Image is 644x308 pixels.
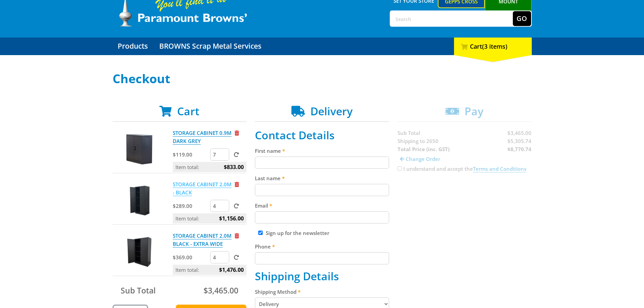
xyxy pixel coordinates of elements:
[255,211,389,223] input: Please enter your email address.
[113,38,153,55] a: Go to the Products page
[119,232,160,272] img: STORAGE CABINET 2.0M BLACK - EXTRA WIDE
[173,150,209,159] p: $119.00
[255,174,389,182] label: Last name
[235,129,239,136] a: Remove from cart
[224,162,244,172] span: $833.00
[119,180,160,221] img: STORAGE CABINET 2.0M - BLACK
[219,213,244,223] span: $1,156.00
[266,230,329,236] label: Sign up for the newsletter
[204,285,238,296] span: $3,465.00
[255,129,389,142] h2: Contact Details
[173,181,232,196] a: STORAGE CABINET 2.0M - BLACK
[177,104,199,118] span: Cart
[173,213,246,223] p: Item total:
[482,42,507,50] span: (3 items)
[173,265,246,275] p: Item total:
[390,11,513,26] input: Search
[255,184,389,196] input: Please enter your last name.
[255,252,389,264] input: Please enter your telephone number.
[119,129,160,169] img: STORAGE CABINET 0.9M DARK GREY
[255,242,389,251] label: Phone
[513,11,531,26] button: Go
[113,72,532,86] h1: Checkout
[255,147,389,155] label: First name
[173,129,232,145] a: STORAGE CABINET 0.9M DARK GREY
[173,162,246,172] p: Item total:
[121,285,156,296] span: Sub Total
[219,265,244,275] span: $1,476.00
[154,38,266,55] a: Go to the BROWNS Scrap Metal Services page
[255,288,389,296] label: Shipping Method
[173,202,209,210] p: $289.00
[255,157,389,169] input: Please enter your first name.
[454,38,532,55] div: Cart
[235,181,239,188] a: Remove from cart
[173,232,232,247] a: STORAGE CABINET 2.0M BLACK - EXTRA WIDE
[235,232,239,239] a: Remove from cart
[255,270,389,283] h2: Shipping Details
[173,253,209,261] p: $369.00
[255,202,389,210] label: Email
[310,104,353,118] span: Delivery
